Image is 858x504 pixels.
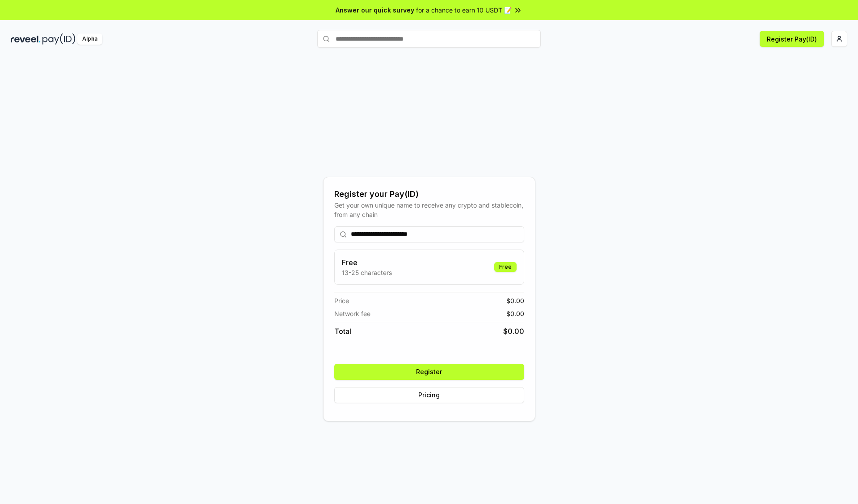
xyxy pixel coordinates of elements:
[334,364,524,380] button: Register
[494,262,517,272] div: Free
[334,387,524,403] button: Pricing
[77,33,102,45] div: Alpha
[506,296,524,305] span: $ 0.00
[342,268,392,277] p: 13-25 characters
[334,326,351,337] span: Total
[506,309,524,318] span: $ 0.00
[334,309,370,318] span: Network fee
[760,31,824,47] button: Register Pay(ID)
[336,5,414,15] span: Answer our quick survey
[11,33,41,45] img: reveel_dark
[42,33,76,45] img: pay_id
[334,296,349,305] span: Price
[416,5,512,15] span: for a chance to earn 10 USDT 📝
[503,326,524,337] span: $ 0.00
[342,257,392,268] h3: Free
[334,188,524,200] div: Register your Pay(ID)
[334,200,524,219] div: Get your own unique name to receive any crypto and stablecoin, from any chain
